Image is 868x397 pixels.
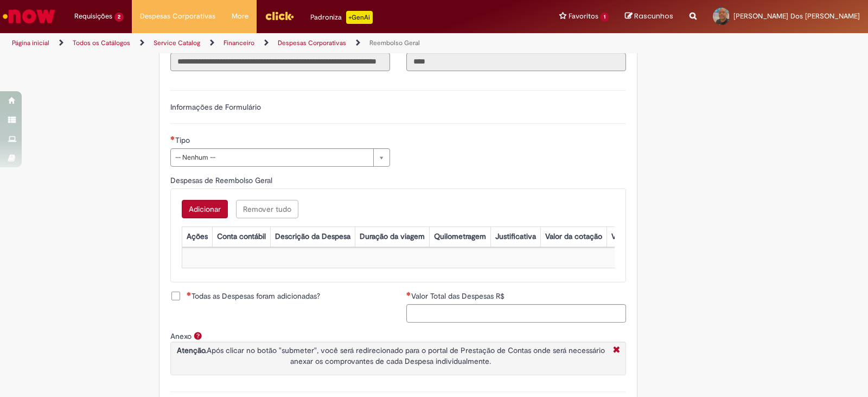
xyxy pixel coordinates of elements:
a: Todos os Catálogos [73,39,130,47]
span: Todas as Despesas foram adicionadas? [187,291,320,301]
a: Service Catalog [154,39,200,47]
span: Valor Total das Despesas R$ [411,291,507,301]
span: Necessários [187,292,192,296]
span: Ajuda para Anexo [192,331,205,340]
th: Ações [182,226,212,247]
th: Justificativa [490,226,540,247]
input: Código da Unidade [406,53,626,71]
a: Reembolso Geral [369,39,420,47]
span: Despesas de Reembolso Geral [170,175,275,185]
th: Valor por Litro [607,226,664,247]
a: Financeiro [224,39,254,47]
th: Quilometragem [429,226,490,247]
th: Duração da viagem [355,226,429,247]
span: Despesas Corporativas [140,11,215,22]
span: Requisições [74,11,112,22]
label: Informações de Formulário [170,102,261,112]
th: Conta contábil [212,226,270,247]
i: Fechar More information Por anexo [610,345,623,356]
span: [PERSON_NAME] Dos [PERSON_NAME] [733,11,860,21]
span: Necessários [406,292,411,296]
ul: Trilhas de página [8,33,571,53]
input: Valor Total das Despesas R$ [406,304,626,323]
th: Valor da cotação [540,226,607,247]
span: Favoritos [569,11,598,22]
span: 2 [114,12,124,22]
a: Despesas Corporativas [278,39,346,47]
span: Tipo [175,135,192,145]
span: 1 [601,12,609,22]
div: Padroniza [310,11,373,24]
span: -- Nenhum -- [175,149,368,166]
a: Rascunhos [625,11,673,22]
input: Título [170,53,390,71]
p: +GenAi [346,11,373,24]
img: click_logo_yellow_360x200.png [265,8,294,24]
a: Página inicial [12,39,49,47]
img: ServiceNow [1,5,57,27]
th: Descrição da Despesa [270,226,355,247]
p: Após clicar no botão "submeter", você será redirecionado para o portal de Prestação de Contas ond... [174,345,608,367]
span: More [232,11,248,22]
span: Necessários [170,136,175,140]
label: Anexo [170,331,192,341]
strong: Atenção. [177,345,207,355]
button: Add a row for Despesas de Reembolso Geral [182,200,228,218]
span: Rascunhos [634,11,673,21]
